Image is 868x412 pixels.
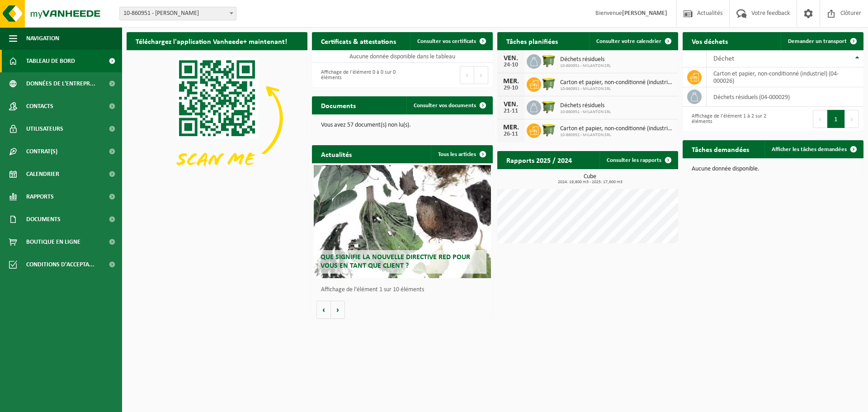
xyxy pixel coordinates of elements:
h2: Téléchargez l'application Vanheede+ maintenant! [127,32,296,50]
a: Consulter les rapports [599,151,677,169]
span: Contrat(s) [26,140,57,163]
a: Tous les articles [431,145,492,163]
img: WB-1100-HPE-GN-50 [541,53,557,68]
span: Navigation [26,27,59,50]
a: Demander un transport [781,32,863,50]
img: Download de VHEPlus App [127,50,307,186]
button: Next [845,110,859,128]
span: Documents [26,208,61,231]
div: Affichage de l'élément 1 à 2 sur 2 éléments [687,109,769,129]
a: Que signifie la nouvelle directive RED pour vous en tant que client ? [314,165,491,278]
button: Next [474,66,488,84]
button: 1 [827,110,845,128]
a: Consulter vos documents [406,96,492,114]
h2: Actualités [312,145,361,163]
h3: Cube [502,174,678,185]
span: 10-860951 - MILANTON SRL [560,109,611,115]
h2: Documents [312,96,365,114]
div: 21-11 [502,108,520,114]
td: Aucune donnée disponible dans le tableau [312,50,493,63]
div: VEN. [502,101,520,108]
span: Déchets résiduels [560,102,611,109]
span: Carton et papier, non-conditionné (industriel) [560,79,674,86]
button: Previous [813,110,827,128]
span: Demander un transport [788,38,847,44]
h2: Tâches demandées [683,140,758,158]
h2: Rapports 2025 / 2024 [497,151,581,169]
div: Affichage de l'élément 0 à 0 sur 0 éléments [316,65,398,85]
div: 26-11 [502,131,520,137]
a: Consulter vos certificats [410,32,492,50]
span: 2024: 19,800 m3 - 2025: 17,600 m3 [502,180,678,185]
span: 10-860951 - MILANTON SRL [560,63,611,69]
img: WB-1100-HPE-GN-50 [541,99,557,114]
div: VEN. [502,55,520,62]
span: Contacts [26,95,53,118]
h2: Certificats & attestations [312,32,405,50]
span: Données de l'entrepr... [26,72,95,95]
p: Aucune donnée disponible. [692,166,854,172]
span: Afficher les tâches demandées [772,147,847,152]
span: 10-860951 - MILANTON SRL - VERLAINE [119,7,236,20]
span: Tableau de bord [26,50,75,72]
p: Vous avez 57 document(s) non lu(s). [321,122,484,128]
button: Volgende [331,301,345,319]
span: 10-860951 - MILANTON SRL [560,133,674,138]
span: 10-860951 - MILANTON SRL [560,86,674,92]
span: 10-860951 - MILANTON SRL - VERLAINE [120,7,236,20]
div: MER. [502,124,520,131]
span: Boutique en ligne [26,231,80,253]
span: Carton et papier, non-conditionné (industriel) [560,125,674,133]
button: Previous [460,66,474,84]
td: déchets résiduels (04-000029) [707,87,863,107]
span: Déchet [713,55,734,62]
span: Déchets résiduels [560,56,611,63]
td: carton et papier, non-conditionné (industriel) (04-000026) [707,67,863,87]
a: Consulter votre calendrier [589,32,677,50]
span: Que signifie la nouvelle directive RED pour vous en tant que client ? [321,254,470,270]
img: WB-1100-HPE-GN-50 [541,122,557,137]
span: Consulter vos certificats [417,38,476,44]
a: Afficher les tâches demandées [764,140,863,158]
div: 29-10 [502,85,520,91]
div: 24-10 [502,62,520,68]
span: Calendrier [26,163,59,185]
img: WB-1100-HPE-GN-50 [541,76,557,91]
h2: Vos déchets [683,32,737,50]
span: Consulter votre calendrier [596,38,661,44]
span: Utilisateurs [26,118,63,140]
button: Vorige [316,301,331,319]
strong: [PERSON_NAME] [622,10,667,17]
span: Consulter vos documents [414,103,476,109]
span: Rapports [26,185,54,208]
div: MER. [502,78,520,85]
span: Conditions d'accepta... [26,253,94,276]
h2: Tâches planifiées [497,32,567,50]
p: Affichage de l'élément 1 sur 10 éléments [321,287,488,293]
